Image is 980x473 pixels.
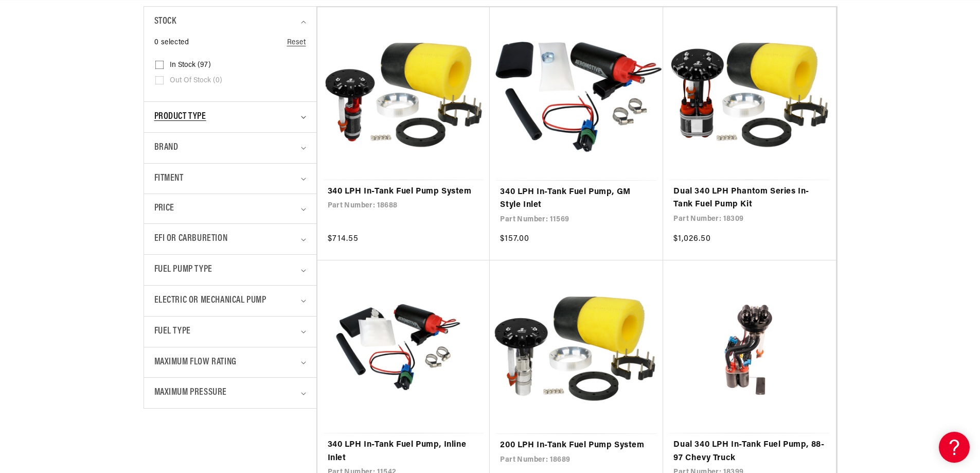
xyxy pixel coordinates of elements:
[154,347,306,378] summary: Maximum Flow Rating (0 selected)
[154,102,306,132] summary: Product type (0 selected)
[154,293,266,308] span: Electric or Mechanical Pump
[154,255,306,285] summary: Fuel Pump Type (0 selected)
[328,185,480,199] a: 340 LPH In-Tank Fuel Pump System
[154,171,184,186] span: Fitment
[673,439,826,465] a: Dual 340 LPH In-Tank Fuel Pump, 88-97 Chevy Truck
[154,324,191,339] span: Fuel Type
[154,202,174,216] span: Price
[500,186,653,212] a: 340 LPH In-Tank Fuel Pump, GM Style Inlet
[154,355,237,370] span: Maximum Flow Rating
[154,317,306,347] summary: Fuel Type (0 selected)
[500,439,653,452] a: 200 LPH In-Tank Fuel Pump System
[328,439,480,465] a: 340 LPH In-Tank Fuel Pump, Inline Inlet
[154,37,189,48] span: 0 selected
[154,286,306,316] summary: Electric or Mechanical Pump (0 selected)
[154,262,212,277] span: Fuel Pump Type
[154,133,306,163] summary: Brand (0 selected)
[154,378,306,408] summary: Maximum Pressure (0 selected)
[154,232,228,247] span: EFI or Carburetion
[170,76,222,85] span: Out of stock (0)
[154,7,306,37] summary: Stock (0 selected)
[154,164,306,194] summary: Fitment (0 selected)
[154,224,306,254] summary: EFI or Carburetion (0 selected)
[287,37,306,48] a: Reset
[154,386,227,400] span: Maximum Pressure
[154,194,306,223] summary: Price
[154,14,176,29] span: Stock
[170,61,211,70] span: In stock (97)
[154,141,179,155] span: Brand
[154,110,206,125] span: Product type
[673,185,826,212] a: Dual 340 LPH Phantom Series In-Tank Fuel Pump Kit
